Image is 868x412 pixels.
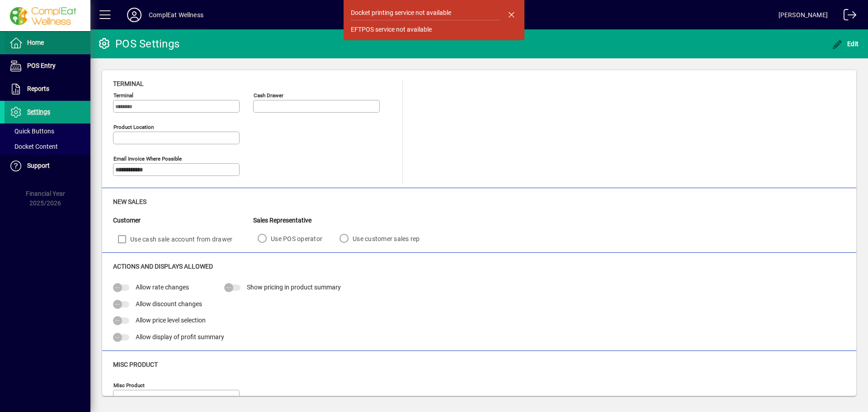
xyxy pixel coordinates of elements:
[136,317,206,324] span: Allow price level selection
[113,361,158,368] span: Misc Product
[27,39,44,46] span: Home
[247,284,341,291] span: Show pricing in product summary
[136,284,189,291] span: Allow rate changes
[5,123,90,139] a: Quick Buttons
[5,155,90,177] a: Support
[253,216,433,225] div: Sales Representative
[149,8,203,22] div: ComplEat Wellness
[837,2,857,31] a: Logout
[778,8,828,22] div: [PERSON_NAME]
[5,55,90,77] a: POS Entry
[351,25,432,34] div: EFTPOS service not available
[97,37,179,51] div: POS Settings
[113,216,253,225] div: Customer
[5,139,90,154] a: Docket Content
[203,8,778,22] span: [DATE] 17:58
[136,333,224,341] span: Allow display of profit summary
[832,40,859,47] span: Edit
[113,198,146,205] span: New Sales
[113,80,144,87] span: Terminal
[27,62,56,69] span: POS Entry
[113,124,154,130] mat-label: Product location
[9,143,58,150] span: Docket Content
[120,7,149,23] button: Profile
[5,78,90,100] a: Reports
[27,108,50,115] span: Settings
[136,300,202,308] span: Allow discount changes
[113,92,133,99] mat-label: Terminal
[27,162,50,169] span: Support
[9,128,54,135] span: Quick Buttons
[830,36,861,52] button: Edit
[113,263,213,270] span: Actions and Displays Allowed
[254,92,283,99] mat-label: Cash Drawer
[27,85,49,92] span: Reports
[113,382,145,388] mat-label: Misc Product
[5,32,90,54] a: Home
[113,156,182,162] mat-label: Email Invoice where possible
